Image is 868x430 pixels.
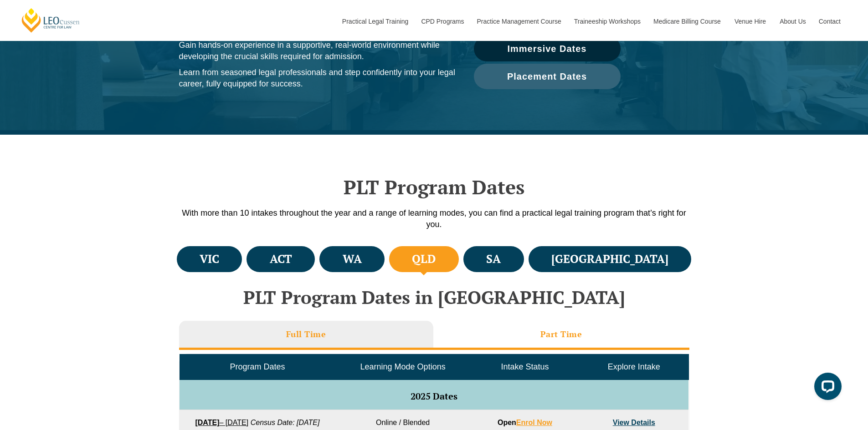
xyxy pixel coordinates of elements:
a: Venue Hire [728,2,773,41]
span: 2025 Dates [411,390,457,402]
a: Enrol Now [516,419,552,426]
strong: Open [498,419,552,426]
a: Contact [812,2,847,41]
a: Placement Dates [474,64,621,89]
p: With more than 10 intakes throughout the year and a range of learning modes, you can find a pract... [175,207,694,230]
em: Census Date: [DATE] [251,419,320,426]
a: Medicare Billing Course [647,2,728,41]
h4: WA [343,252,362,267]
h4: [GEOGRAPHIC_DATA] [551,252,668,267]
span: Program Dates [230,362,285,371]
a: Practical Legal Training [335,2,415,41]
strong: [DATE] [195,419,219,426]
span: Learning Mode Options [360,362,446,371]
span: Explore Intake [608,362,660,371]
h4: QLD [412,252,436,267]
span: Immersive Dates [508,44,587,53]
a: About Us [773,2,812,41]
p: Learn from seasoned legal professionals and step confidently into your legal career, fully equipp... [179,67,456,90]
a: View Details [613,419,655,426]
a: CPD Programs [414,2,470,41]
h2: PLT Program Dates [175,176,694,198]
a: Practice Management Course [470,2,567,41]
a: Traineeship Workshops [567,2,647,41]
a: [DATE]– [DATE] [195,419,248,426]
p: Gain hands-on experience in a supportive, real-world environment while developing the crucial ski... [179,40,456,62]
a: [PERSON_NAME] Centre for Law [21,7,81,33]
iframe: LiveChat chat widget [807,369,845,407]
h3: Part Time [540,329,582,339]
span: Placement Dates [507,72,587,81]
a: Immersive Dates [474,36,621,61]
h4: SA [486,252,501,267]
span: Intake Status [501,362,549,371]
h4: VIC [200,252,219,267]
h3: Full Time [286,329,326,339]
h4: ACT [270,252,292,267]
h2: PLT Program Dates in [GEOGRAPHIC_DATA] [175,287,694,307]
